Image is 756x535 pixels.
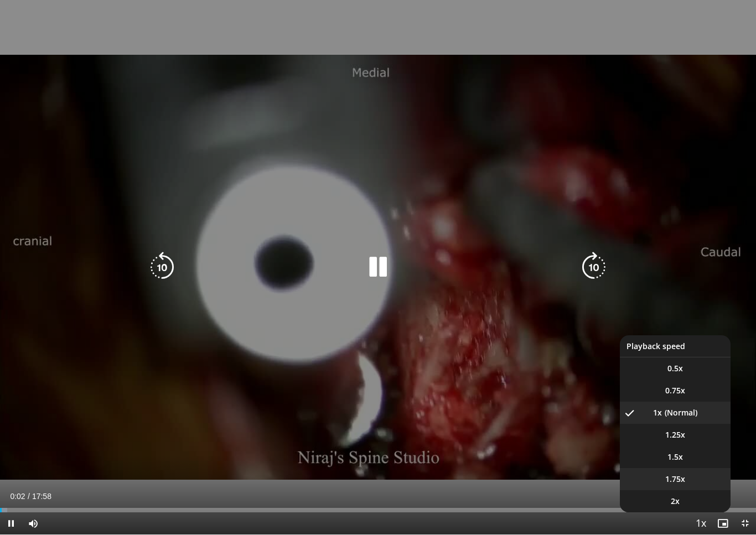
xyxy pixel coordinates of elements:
button: Exit Fullscreen [734,512,756,534]
span: 2x [671,496,680,507]
button: Enable picture-in-picture mode [712,512,734,534]
span: / [28,492,30,501]
span: 17:58 [32,492,51,501]
button: Mute [22,512,44,534]
span: 1.5x [667,451,683,463]
span: 1x [653,407,662,418]
button: Playback Rate [690,512,712,534]
span: 1.75x [665,474,685,485]
span: 0.5x [667,363,683,374]
span: 0.75x [665,385,685,396]
span: 0:02 [10,492,25,501]
span: 1.25x [665,429,685,440]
